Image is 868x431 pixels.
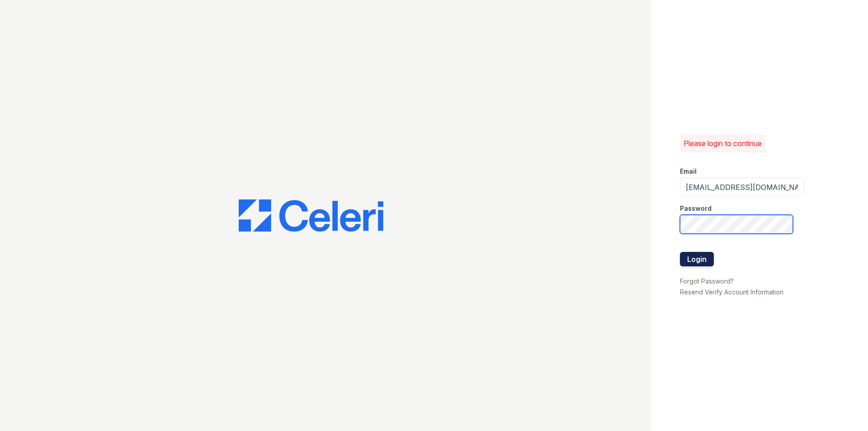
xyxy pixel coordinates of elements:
p: Please login to continue [684,138,762,149]
label: Email [680,167,697,176]
a: Resend Verify Account Information [680,288,783,296]
label: Password [680,204,712,213]
a: Forgot Password? [680,277,734,285]
button: Login [680,252,714,266]
img: CE_Logo_Blue-a8612792a0a2168367f1c8372b55b34899dd931a85d93a1a3d3e32e68fde9ad4.png [239,199,383,232]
